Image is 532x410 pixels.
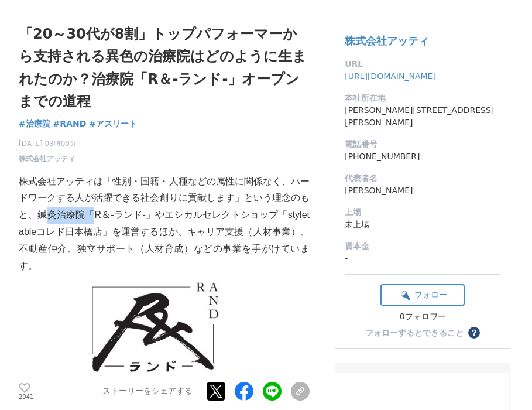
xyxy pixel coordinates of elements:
p: 2941 [19,394,30,400]
span: [DATE] 09時00分 [19,138,77,149]
dd: - [345,252,500,265]
p: ストーリーをシェアする [102,387,193,397]
dt: 資本金 [345,240,500,252]
a: #RAND [53,118,87,130]
button: ？ [468,327,480,339]
a: 株式会社アッティ [345,35,429,47]
img: thumbnail_b3b96b70-a70c-11ee-a871-bdc70e9c4215.jpg [19,274,310,382]
dd: [PHONE_NUMBER] [345,151,500,163]
span: #RAND [53,118,87,129]
span: #アスリート [89,118,137,129]
a: #治療院 [19,118,50,130]
dt: 上場 [345,206,500,218]
dd: [PERSON_NAME][STREET_ADDRESS][PERSON_NAME] [345,104,500,129]
a: 株式会社アッティ [19,153,75,164]
div: 0フォロワー [380,312,465,322]
h1: 「20～30代が8割」トップパフォーマーから支持される異色の治療院はどのように生まれたのか？治療院「R＆-ランド-」オープンまでの道程 [19,23,310,113]
dt: 代表者名 [345,172,500,184]
p: 株式会社アッティは「性別・国籍・人種などの属性に関係なく、ハードワークする人が活躍できる社会創りに貢献します」という理念のもと、鍼灸治療院「R＆-ランド-」やエシカルセレクトショップ「style... [19,173,310,275]
div: メディア問い合わせ先 [344,372,501,386]
span: #治療院 [19,118,50,129]
dt: 本社所在地 [345,92,500,104]
div: フォローするとできること [365,329,464,337]
dt: 電話番号 [345,138,500,151]
button: フォロー [380,284,465,306]
span: ？ [470,329,478,337]
a: #アスリート [89,118,137,130]
dt: URL [345,58,500,70]
dd: [PERSON_NAME] [345,184,500,197]
dd: 未上場 [345,218,500,231]
a: [URL][DOMAIN_NAME] [345,71,436,81]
